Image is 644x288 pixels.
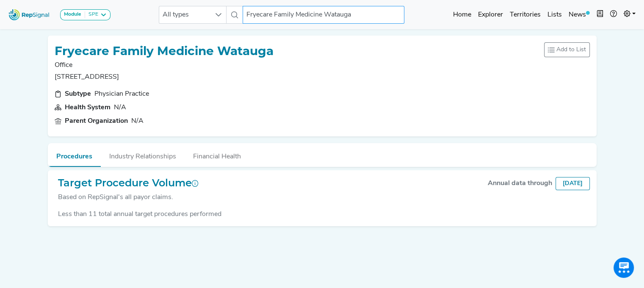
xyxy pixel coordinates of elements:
div: Annual data through [488,178,552,188]
div: Physician Practice [94,89,149,99]
div: Health System [65,102,111,113]
button: Intel Book [593,6,607,23]
a: Home [450,6,475,23]
button: Add to List [544,42,590,57]
button: Financial Health [185,143,249,166]
strong: Module [64,12,81,17]
p: Office [55,60,274,70]
h2: Target Procedure Volume [58,177,199,189]
div: N/A [114,102,126,113]
div: Parent Organization [65,116,128,126]
span: Add to List [556,45,586,54]
a: Explorer [475,6,506,23]
span: All types [159,6,210,23]
button: Procedures [48,143,101,167]
a: Territories [506,6,544,23]
p: [STREET_ADDRESS] [55,72,274,82]
a: Lists [544,6,565,23]
div: [DATE] [556,177,590,190]
div: Subtype [65,89,91,99]
div: SPE [85,11,98,18]
div: Based on RepSignal's all payor claims. [58,192,199,202]
h1: Fryecare Family Medicine Watauga [55,44,274,58]
a: News [565,6,593,23]
input: Search a physician or facility [243,6,404,24]
div: N/A [131,116,144,126]
div: Less than 11 total annual target procedures performed [55,209,590,219]
button: ModuleSPE [60,9,111,20]
button: Industry Relationships [101,143,185,166]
